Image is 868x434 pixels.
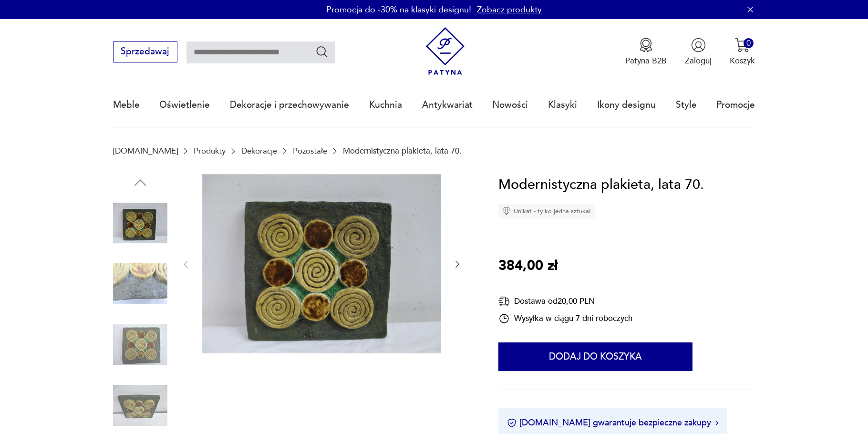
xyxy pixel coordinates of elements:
a: Produkty [194,146,226,155]
a: Zobacz produkty [477,4,542,16]
img: Ikona diamentu [502,207,511,216]
h1: Modernistyczna plakieta, lata 70. [498,174,704,196]
img: Zdjęcie produktu Modernistyczna plakieta, lata 70. [113,318,167,372]
img: Ikona koszyka [735,38,750,52]
button: Patyna B2B [625,38,667,66]
a: Ikona medaluPatyna B2B [625,38,667,66]
a: Oświetlenie [159,83,210,127]
a: Pozostałe [293,146,327,155]
img: Zdjęcie produktu Modernistyczna plakieta, lata 70. [113,257,167,311]
div: Wysyłka w ciągu 7 dni roboczych [498,313,632,324]
a: Ikony designu [597,83,656,127]
img: Zdjęcie produktu Modernistyczna plakieta, lata 70. [113,196,167,250]
a: Sprzedawaj [113,49,177,56]
p: Zaloguj [685,55,712,66]
img: Zdjęcie produktu Modernistyczna plakieta, lata 70. [113,378,167,433]
img: Ikona dostawy [498,295,510,307]
a: Dekoracje i przechowywanie [230,83,349,127]
img: Ikona certyfikatu [507,418,517,428]
img: Ikona medalu [639,38,653,52]
button: [DOMAIN_NAME] gwarantuje bezpieczne zakupy [507,417,718,429]
a: Meble [113,83,140,127]
a: Kuchnia [369,83,402,127]
img: Ikona strzałki w prawo [715,421,718,425]
div: Dostawa od 20,00 PLN [498,295,632,307]
a: Dekoracje [241,146,277,155]
a: [DOMAIN_NAME] [113,146,178,155]
p: Patyna B2B [625,55,667,66]
div: Unikat - tylko jedna sztuka! [498,204,595,218]
p: Promocja do -30% na klasyki designu! [326,4,471,16]
button: Szukaj [315,45,329,59]
img: Zdjęcie produktu Modernistyczna plakieta, lata 70. [202,174,441,353]
img: Ikonka użytkownika [691,38,706,52]
a: Nowości [492,83,528,127]
button: 0Koszyk [730,38,755,66]
p: Koszyk [730,55,755,66]
a: Klasyki [548,83,577,127]
a: Promocje [716,83,755,127]
img: Patyna - sklep z meblami i dekoracjami vintage [421,27,469,75]
p: Modernistyczna plakieta, lata 70. [343,146,462,155]
p: 384,00 zł [498,255,558,277]
a: Antykwariat [422,83,473,127]
a: Style [676,83,697,127]
button: Sprzedawaj [113,41,177,62]
button: Dodaj do koszyka [498,342,692,371]
div: 0 [744,38,754,48]
button: Zaloguj [685,38,712,66]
